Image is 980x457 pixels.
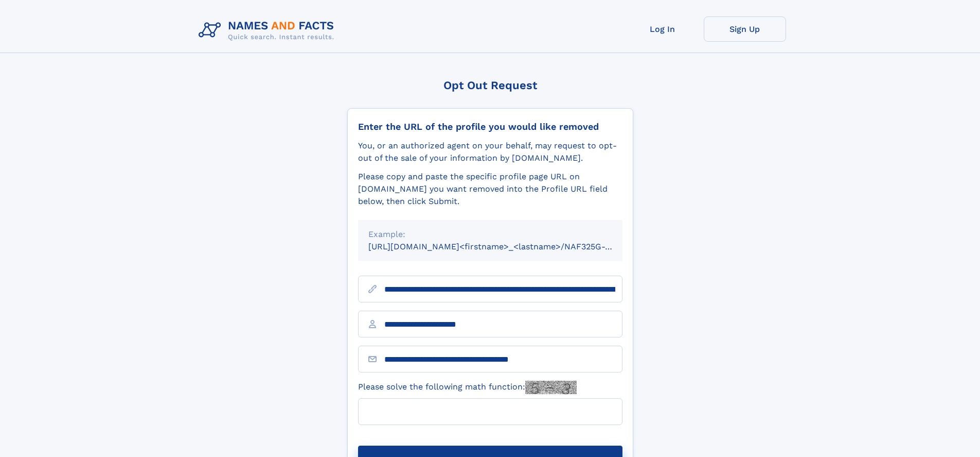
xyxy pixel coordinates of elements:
div: Enter the URL of the profile you would like removed [358,121,622,132]
a: Sign Up [704,16,786,42]
a: Log In [621,16,704,42]
div: Please copy and paste the specific profile page URL on [DOMAIN_NAME] you want removed into the Pr... [358,171,622,208]
img: Logo Names and Facts [194,16,343,44]
div: You, or an authorized agent on your behalf, may request to opt-out of the sale of your informatio... [358,140,622,164]
div: Example: [368,228,612,241]
small: [URL][DOMAIN_NAME]<firstname>_<lastname>/NAF325G-xxxxxxxx [368,242,642,251]
div: Opt Out Request [347,79,633,92]
label: Please solve the following math function: [358,381,577,394]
